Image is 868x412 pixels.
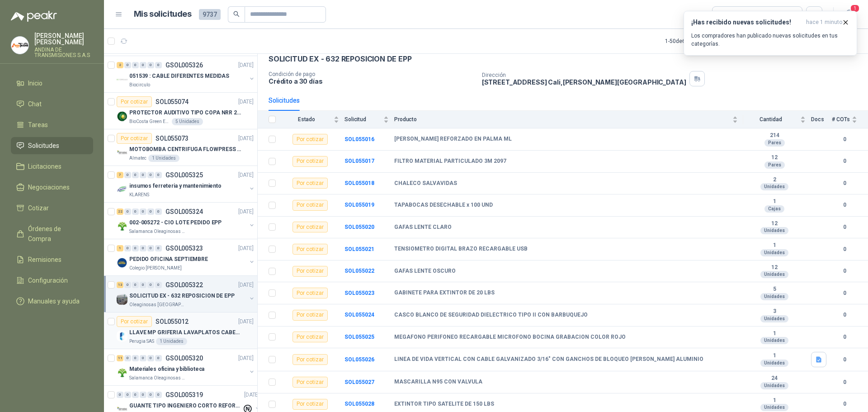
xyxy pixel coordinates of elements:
p: LLAVE MP GRIFERIA LAVAPLATOS CABEZA EXTRAIBLE [129,328,242,337]
p: [DATE] [238,208,254,216]
div: 0 [132,355,139,361]
div: 0 [140,208,146,215]
div: Por cotizar [292,222,328,232]
div: 0 [140,392,146,398]
b: 5 [743,286,806,293]
b: 0 [832,289,857,298]
a: SOL055024 [344,312,374,318]
div: 0 [147,282,154,288]
button: ¡Has recibido nuevas solicitudes!hace 1 minuto Los compradores han publicado nuevas solicitudes e... [684,11,857,56]
span: 1 [850,4,860,13]
b: GABINETE PARA EXTINTOR DE 20 LBS [394,289,495,297]
b: 1 [743,397,806,404]
b: 0 [832,135,857,144]
div: 0 [147,172,154,178]
div: Unidades [760,382,788,389]
img: Company Logo [117,331,127,341]
b: EXTINTOR TIPO SATELITE DE 150 LBS [394,401,494,408]
div: Unidades [760,360,788,367]
b: [PERSON_NAME] REFORZADO EN PALMA ML [394,136,512,143]
div: 7 [117,172,123,178]
th: Cantidad [743,111,811,128]
img: Company Logo [11,37,28,54]
p: [DATE] [238,244,254,253]
div: Unidades [760,183,788,190]
div: 0 [140,62,146,68]
div: 0 [155,282,162,288]
a: Por cotizarSOL055073[DATE] Company LogoMOTOBOMBA CENTRIFUGA FLOWPRESS 1.5HP-220Almatec1 Unidades [104,129,257,166]
a: SOL055016 [344,136,374,142]
div: 0 [155,355,162,361]
div: 0 [124,282,131,288]
th: Producto [394,111,743,128]
a: Inicio [11,75,93,92]
p: Condición de pago [269,71,475,77]
a: Chat [11,95,93,113]
div: 0 [147,62,154,68]
div: 0 [124,172,131,178]
div: Por cotizar [292,244,328,255]
b: 1 [743,330,806,337]
div: 0 [155,392,162,398]
button: 1 [841,6,857,23]
p: Materiales oficina y biblioteca [129,365,204,374]
span: 9737 [199,9,221,20]
div: 13 [117,282,123,288]
b: 0 [832,355,857,364]
a: SOL055023 [344,290,374,296]
th: # COTs [832,111,868,128]
th: Estado [281,111,344,128]
p: Dirección [482,72,686,78]
p: Salamanca Oleaginosas SAS [129,228,186,235]
div: Por cotizar [292,310,328,321]
a: SOL055028 [344,401,374,407]
b: TENSIOMETRO DIGITAL BRAZO RECARGABLE USB [394,246,528,253]
b: 1 [743,242,806,249]
div: Pares [764,161,785,169]
div: 0 [132,208,139,215]
div: Unidades [760,249,788,256]
b: 0 [832,378,857,387]
b: 0 [832,267,857,275]
span: Inicio [28,78,42,88]
p: Oleaginosas [GEOGRAPHIC_DATA][PERSON_NAME] [129,301,186,308]
b: SOL055026 [344,356,374,363]
a: 11 0 0 0 0 0 GSOL005320[DATE] Company LogoMateriales oficina y bibliotecaSalamanca Oleaginosas SAS [117,353,255,382]
a: SOL055021 [344,246,374,252]
p: [DATE] [238,281,254,289]
a: Configuración [11,272,93,289]
p: Perugia SAS [129,338,154,345]
a: 22 0 0 0 0 0 GSOL005324[DATE] Company Logo002-005272 - CIO LOTE PEDIDO EPPSalamanca Oleaginosas SAS [117,206,255,235]
div: Unidades [760,293,788,300]
a: 2 0 0 0 0 0 GSOL005326[DATE] Company Logo051539 : CABLE DIFERENTES MEDIDASBiocirculo [117,60,255,89]
img: Company Logo [117,147,127,158]
a: Por cotizarSOL055074[DATE] Company LogoPROTECTOR AUDITIVO TIPO COPA NRR 23dBBioCosta Green Energy... [104,93,257,129]
h1: Mis solicitudes [134,8,192,21]
div: 0 [147,245,154,251]
p: GUANTE TIPO INGENIERO CORTO REFORZADO [129,402,242,410]
span: # COTs [832,116,850,123]
p: Crédito a 30 días [269,77,475,85]
b: 2 [743,176,806,184]
span: search [233,11,240,17]
div: 2 [117,62,123,68]
div: Unidades [760,315,788,322]
div: Unidades [760,337,788,344]
span: Cotizar [28,203,49,213]
b: 0 [832,223,857,232]
p: GSOL005325 [165,172,203,178]
p: GSOL005323 [165,245,203,251]
span: Remisiones [28,255,61,265]
img: Company Logo [117,74,127,85]
p: 051539 : CABLE DIFERENTES MEDIDAS [129,72,229,81]
p: [DATE] [238,354,254,363]
div: 11 [117,355,123,361]
div: 0 [132,245,139,251]
div: 0 [132,392,139,398]
p: 002-005272 - CIO LOTE PEDIDO EPP [129,218,222,227]
p: Almatec [129,155,146,162]
p: [DATE] [244,391,259,399]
